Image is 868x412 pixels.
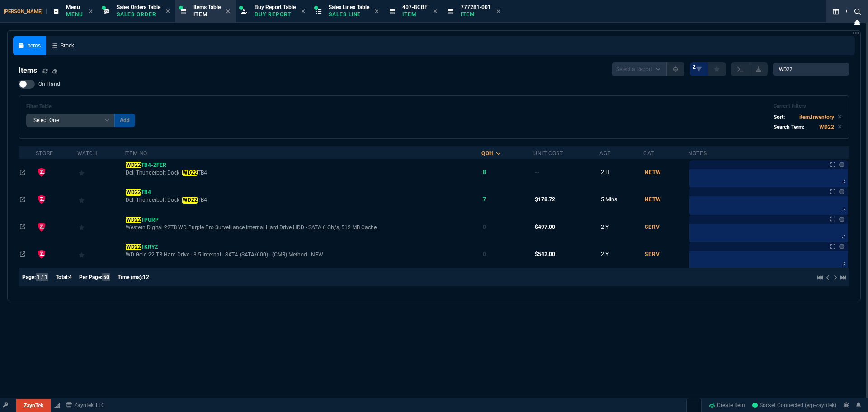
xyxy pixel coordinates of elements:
[774,113,785,121] p: Sort:
[117,11,160,18] p: Sales Order
[645,251,660,257] span: SERV
[599,241,643,268] td: 2 Y
[693,63,696,71] span: 2
[483,169,486,175] span: 8
[843,6,856,17] nx-icon: Search
[329,4,369,10] span: Sales Lines Table
[851,6,864,17] nx-icon: Search
[124,241,481,268] td: WD Gold 22 TB Hard Drive - 3.5 Internal - SATA (SATA/600) - (CMR) Method - NEW
[79,248,123,260] div: Add to Watchlist
[496,8,500,15] nx-icon: Close Tab
[126,224,480,231] span: Western Digital 22TB WD Purple Pro Surveillance Internal Hard Drive HDD - SATA 6 Gb/s, 512 MB Cache,
[20,196,25,203] nx-icon: Open In Opposite Panel
[483,251,486,257] span: 0
[124,159,481,186] td: Dell Thunderbolt Dock - WD22TB4
[56,274,69,280] span: Total:
[126,189,141,195] mark: WD22
[535,251,555,257] span: $542.00
[533,150,563,157] div: Unit Cost
[79,166,123,179] div: Add to Watchlist
[166,8,170,15] nx-icon: Close Tab
[182,170,198,176] mark: WD22
[226,8,230,15] nx-icon: Close Tab
[38,81,60,88] span: On Hand
[77,150,98,157] div: Watch
[126,244,158,250] span: 1KRYZ
[773,63,849,76] input: Search
[752,402,836,408] span: Socket Connected (erp-zayntek)
[126,196,480,204] span: Dell Thunderbolt Dock - TB4
[799,114,834,120] code: item.Inventory
[124,186,481,213] td: Dell Thunderbolt Dock - WD22TB4
[645,196,661,203] span: NETW
[255,11,296,18] p: Buy Report
[643,150,654,157] div: Cat
[126,189,151,195] span: TB4
[126,251,480,258] span: WD Gold 22 TB Hard Drive - 3.5 Internal - SATA (SATA/600) - (CMR) Method - NEW
[599,186,643,213] td: 5 Mins
[433,8,437,15] nx-icon: Close Tab
[461,4,491,10] span: 777281-001
[26,104,135,110] h6: Filter Table
[535,224,555,230] span: $497.00
[645,169,661,175] span: NETW
[329,11,369,18] p: Sales Line
[193,11,221,18] p: Item
[705,398,749,412] a: Create Item
[461,11,491,18] p: Item
[774,103,842,109] h6: Current Filters
[4,9,47,14] span: [PERSON_NAME]
[182,197,198,203] mark: WD22
[645,224,660,230] span: SERV
[688,150,707,157] div: Notes
[375,8,379,15] nx-icon: Close Tab
[124,213,481,241] td: Western Digital 22TB WD Purple Pro Surveillance Internal Hard Drive HDD - SATA 6 Gb/s, 512 MB Cache,
[69,274,72,280] span: 4
[79,221,123,233] div: Add to Watchlist
[126,217,159,223] span: 1PURP
[599,213,643,241] td: 2 Y
[599,150,611,157] div: Age
[79,193,123,206] div: Add to Watchlist
[118,274,143,280] span: Time (ms):
[117,4,160,10] span: Sales Orders Table
[774,123,804,131] p: Search Term:
[301,8,305,15] nx-icon: Close Tab
[752,401,836,409] a: z6VsP3iv64oYiTe6AADe
[402,11,428,18] p: Item
[126,162,141,168] mark: WD22
[126,244,141,250] mark: WD22
[63,401,108,409] a: msbcCompanyName
[599,159,643,186] td: 2 H
[255,4,296,10] span: Buy Report Table
[535,169,539,175] span: --
[483,224,486,230] span: 0
[20,251,25,257] nx-icon: Open In Opposite Panel
[402,4,428,10] span: 407-BCBF
[126,169,480,176] span: Dell Thunderbolt Dock - TB4
[126,217,141,223] mark: WD22
[46,36,80,55] a: Stock
[126,162,166,168] span: TB4-ZFER
[535,196,555,203] span: $178.72
[102,273,110,281] span: 50
[66,4,80,10] span: Menu
[483,196,486,203] span: 7
[36,273,48,281] span: 1 / 1
[66,11,83,18] p: Menu
[193,4,221,10] span: Items Table
[853,29,859,38] nx-icon: Open New Tab
[829,6,843,17] nx-icon: Split Panels
[79,274,102,280] span: Per Page:
[143,274,149,280] span: 12
[36,150,53,157] div: Store
[819,124,834,130] code: WD22
[19,65,37,76] h4: Items
[22,274,36,280] span: Page:
[20,169,25,175] nx-icon: Open In Opposite Panel
[851,17,863,28] nx-icon: Close Workbench
[124,150,147,157] div: Item No
[89,8,93,15] nx-icon: Close Tab
[13,36,46,55] a: Items
[20,224,25,230] nx-icon: Open In Opposite Panel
